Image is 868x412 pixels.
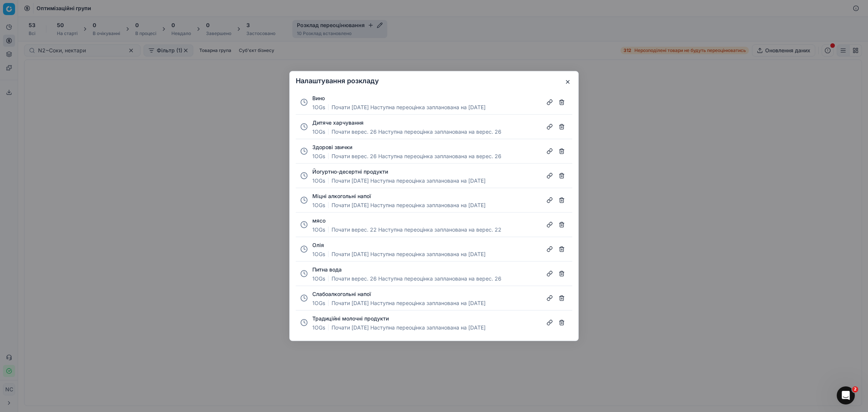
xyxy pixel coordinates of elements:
[312,143,352,151] button: Здорові звички
[312,250,325,258] span: 1 OGs
[312,119,364,127] button: Дитяче харчування
[332,201,486,209] span: Почати [DATE] Наступна переоцінка запланована на [DATE]
[312,128,325,136] span: 1 OGs
[312,177,325,185] span: 1 OGs
[312,324,325,331] span: 1 OGs
[312,290,371,298] button: Слабоалкогольні напої
[312,95,325,102] button: Вино
[332,275,501,282] span: Почати верес. 26 Наступна переоцінка запланована на верес. 26
[312,104,325,111] span: 1 OGs
[296,78,572,84] h2: Налаштування розкладу
[312,299,325,307] span: 1 OGs
[332,324,486,331] span: Почати [DATE] Наступна переоцінка запланована на [DATE]
[312,217,325,224] button: мясо
[312,241,324,249] button: Олія
[312,168,388,175] button: Йогуртно-десертні продукти
[332,153,501,160] span: Почати верес. 26 Наступна переоцінка запланована на верес. 26
[312,315,389,322] button: Традиційні молочні продукти
[312,201,325,209] span: 1 OGs
[852,386,858,392] span: 2
[312,275,325,282] span: 1 OGs
[312,226,325,233] span: 1 OGs
[312,266,342,273] button: Питна вода
[332,226,501,233] span: Почати верес. 22 Наступна переоцінка запланована на верес. 22
[312,192,371,200] button: Міцні алкогольні напої
[332,104,486,111] span: Почати [DATE] Наступна переоцінка запланована на [DATE]
[312,153,325,160] span: 1 OGs
[332,250,486,258] span: Почати [DATE] Наступна переоцінка запланована на [DATE]
[332,177,486,185] span: Почати [DATE] Наступна переоцінка запланована на [DATE]
[332,128,501,136] span: Почати верес. 26 Наступна переоцінка запланована на верес. 26
[837,386,855,404] iframe: Intercom live chat
[332,299,486,307] span: Почати [DATE] Наступна переоцінка запланована на [DATE]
